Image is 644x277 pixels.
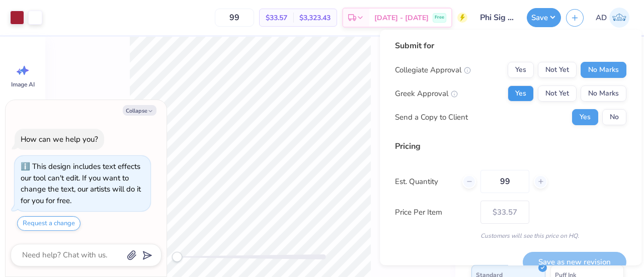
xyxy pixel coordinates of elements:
input: Untitled Design [472,8,522,28]
button: Yes [508,62,534,78]
div: Pricing [395,140,626,152]
div: How can we help you? [21,134,98,144]
span: Free [435,14,444,21]
input: – – [215,9,254,27]
label: Est. Quantity [395,176,455,188]
button: Not Yet [538,85,577,102]
button: No Marks [581,62,626,78]
span: $33.57 [266,13,287,23]
div: Accessibility label [172,252,182,262]
div: Customers will see this price on HQ. [395,231,626,240]
div: This design includes text effects our tool can't edit. If you want to change the text, our artist... [21,161,141,206]
button: No Marks [581,85,626,102]
div: Send a Copy to Client [395,112,468,123]
input: – – [480,170,529,193]
div: Submit for [395,40,626,52]
span: $3,323.43 [299,13,331,23]
button: Not Yet [538,62,577,78]
span: Image AI [11,80,35,88]
div: Greek Approval [395,88,458,100]
span: AD [596,12,607,24]
div: Collegiate Approval [395,64,471,76]
img: Ava Dee [609,8,629,28]
button: No [602,109,626,125]
button: Yes [508,85,534,102]
button: Request a change [17,216,80,231]
label: Price Per Item [395,207,473,218]
button: Collapse [123,105,156,116]
button: Yes [572,109,598,125]
span: [DATE] - [DATE] [374,13,429,23]
a: AD [591,8,634,28]
button: Save [527,8,561,27]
